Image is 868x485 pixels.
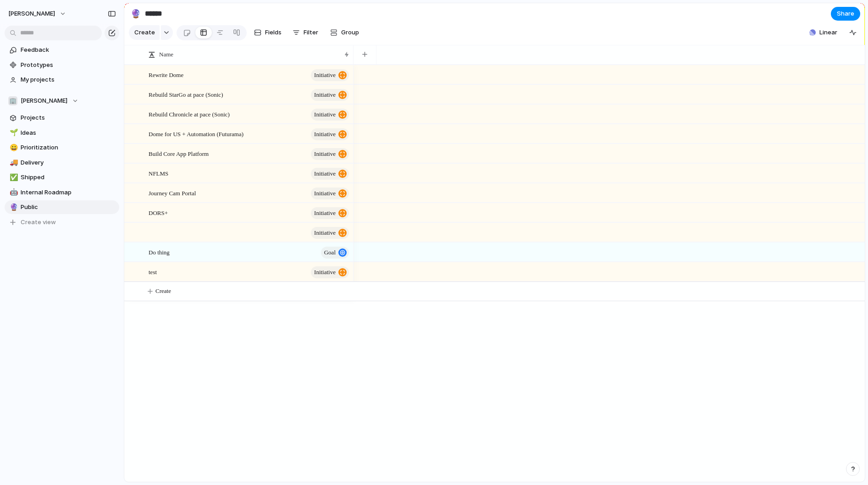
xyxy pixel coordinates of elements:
button: Linear [806,26,841,39]
div: 😀 [10,143,16,153]
a: 😀Prioritization [5,141,119,154]
button: 🤖 [8,188,17,197]
button: initiative [311,128,349,140]
div: 🔮 [131,7,141,20]
span: Share [837,9,854,18]
a: Projects [5,111,119,125]
button: Group [326,25,364,40]
a: Prototypes [5,58,119,72]
span: initiative [314,226,336,239]
span: [PERSON_NAME] [21,96,67,105]
a: 🚚Delivery [5,156,119,170]
div: 🔮 [10,202,16,213]
a: 🌱Ideas [5,126,119,140]
span: goal [324,246,336,259]
span: Build Core App Platform [149,148,209,159]
span: initiative [314,187,336,200]
span: Do thing [149,247,170,257]
span: Filter [304,28,318,37]
button: initiative [311,148,349,160]
span: Rebuild StarGo at pace (Sonic) [149,89,223,99]
div: ✅ [10,172,16,183]
span: Journey Cam Portal [149,187,196,198]
button: initiative [311,109,349,121]
button: Create view [5,215,119,229]
span: Projects [21,113,116,122]
span: Group [341,28,359,37]
span: Dome for US + Automation (Futurama) [149,128,243,139]
button: 🌱 [8,128,17,138]
span: Prototypes [21,61,116,70]
button: initiative [311,207,349,219]
a: My projects [5,73,119,87]
button: ✅ [8,173,17,182]
span: DORS+ [149,207,168,218]
span: Fields [265,28,282,37]
button: Filter [289,25,322,40]
span: NFLMS [149,168,168,178]
span: initiative [314,207,336,220]
button: 🏢[PERSON_NAME] [5,94,119,108]
span: Create [155,287,171,296]
span: initiative [314,128,336,141]
div: 🤖 [10,187,16,198]
span: Create view [21,218,56,227]
span: initiative [314,69,336,82]
span: Delivery [21,158,116,167]
span: initiative [314,167,336,180]
span: initiative [314,88,336,101]
button: initiative [311,227,349,239]
div: 🏢 [8,96,17,105]
span: Rebuild Chronicle at pace (Sonic) [149,109,230,119]
span: Feedback [21,45,116,55]
span: test [149,266,157,277]
button: 😀 [8,143,17,152]
span: Internal Roadmap [21,188,116,197]
button: Create [129,25,160,40]
span: initiative [314,108,336,121]
button: goal [321,247,349,259]
button: initiative [311,266,349,278]
span: Public [21,203,116,212]
a: ✅Shipped [5,171,119,184]
span: initiative [314,266,336,279]
span: Rewrite Dome [149,69,183,80]
div: 🚚 [10,157,16,168]
div: 🌱 [10,127,16,138]
span: Ideas [21,128,116,138]
button: Fields [250,25,285,40]
span: Shipped [21,173,116,182]
span: initiative [314,148,336,160]
button: 🔮 [128,6,143,21]
button: 🚚 [8,158,17,167]
span: Create [134,28,155,37]
button: initiative [311,168,349,180]
a: 🔮Public [5,200,119,214]
button: 🔮 [8,203,17,212]
span: My projects [21,75,116,84]
a: 🤖Internal Roadmap [5,186,119,199]
button: Share [831,7,860,21]
span: Linear [819,28,837,37]
button: [PERSON_NAME] [4,6,71,21]
button: initiative [311,89,349,101]
span: Prioritization [21,143,116,152]
button: initiative [311,187,349,199]
span: [PERSON_NAME] [8,9,55,18]
button: initiative [311,69,349,81]
a: Feedback [5,43,119,57]
span: Name [159,50,173,59]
